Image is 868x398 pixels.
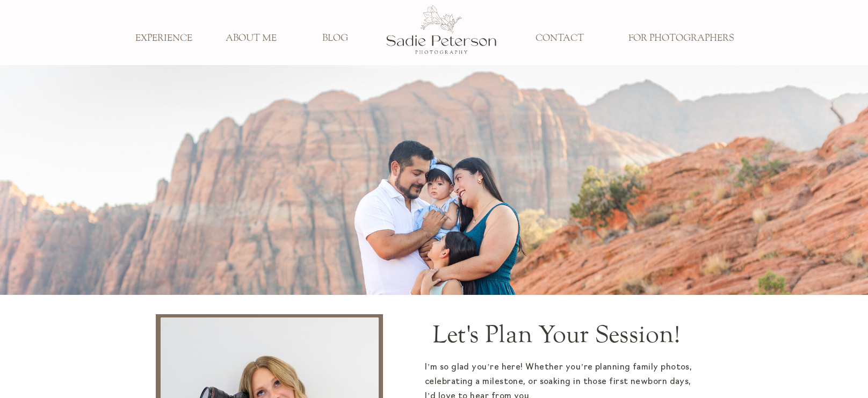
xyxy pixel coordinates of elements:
a: FOR PHOTOGRAPHERS [620,33,741,45]
a: BLOG [300,33,371,45]
a: CONTACT [524,33,595,45]
h2: Let's Plan Your Session! [401,321,712,345]
a: EXPERIENCE [128,33,199,45]
a: ABOUT ME [215,33,286,45]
